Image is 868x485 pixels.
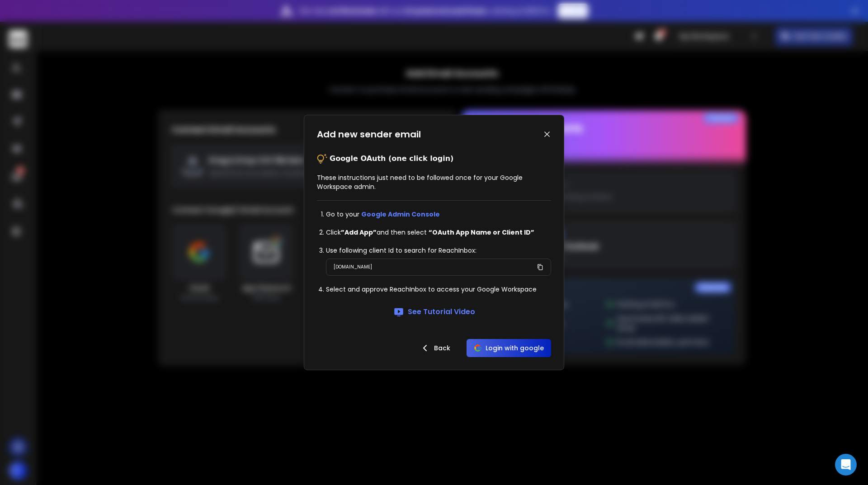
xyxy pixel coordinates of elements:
[317,173,551,191] p: These instructions just need to be followed once for your Google Workspace admin.
[467,339,551,357] button: Login with google
[412,339,458,357] button: Back
[835,454,857,476] div: Open Intercom Messenger
[361,210,440,219] a: Google Admin Console
[326,210,551,219] li: Go to your
[341,228,377,237] strong: ”Add App”
[317,153,328,164] img: tips
[393,306,475,317] a: See Tutorial Video
[334,263,372,272] p: [DOMAIN_NAME]
[326,246,551,255] li: Use following client Id to search for ReachInbox:
[326,228,551,237] li: Click and then select
[317,128,421,141] h1: Add new sender email
[429,228,534,237] strong: “OAuth App Name or Client ID”
[330,153,453,164] p: Google OAuth (one click login)
[326,285,551,294] li: Select and approve ReachInbox to access your Google Workspace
